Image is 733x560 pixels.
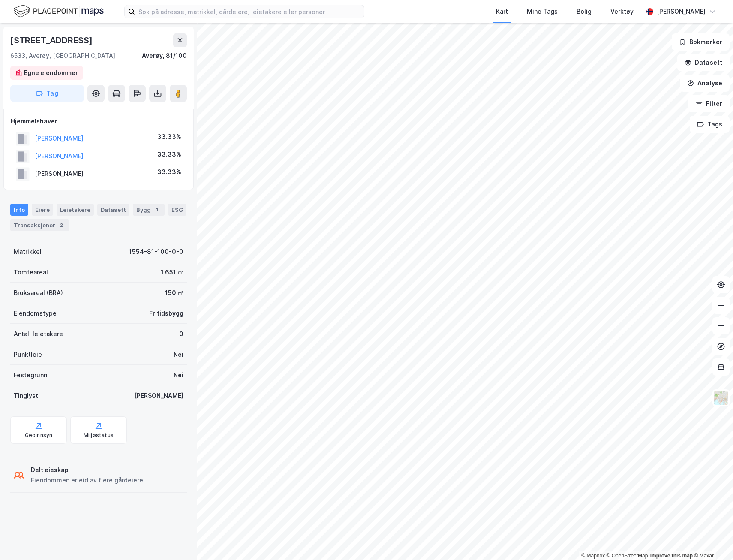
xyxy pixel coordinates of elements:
[24,68,78,78] div: Egne eiendommer
[577,6,592,17] div: Bolig
[179,329,183,339] div: 0
[496,6,508,17] div: Kart
[10,219,69,231] div: Transaksjoner
[672,33,730,51] button: Bokmerker
[690,116,730,133] button: Tags
[713,390,729,406] img: Z
[14,308,57,319] div: Eiendomstype
[14,391,38,401] div: Tinglyst
[10,204,28,216] div: Info
[607,553,648,559] a: OpenStreetMap
[650,553,693,559] a: Improve this map
[25,432,53,439] div: Geoinnsyn
[10,85,84,102] button: Tag
[165,288,183,298] div: 150 ㎡
[31,465,143,475] div: Delt eieskap
[142,51,187,61] div: Averøy, 81/100
[157,132,181,142] div: 33.33%
[14,329,63,339] div: Antall leietakere
[690,519,733,560] iframe: Chat Widget
[129,247,183,257] div: 1554-81-100-0-0
[527,6,558,17] div: Mine Tags
[57,204,94,216] div: Leietakere
[14,4,104,19] img: logo.f888ab2527a4732fd821a326f86c7f29.svg
[84,432,114,439] div: Miljøstatus
[153,205,161,214] div: 1
[10,33,94,47] div: [STREET_ADDRESS]
[690,519,733,560] div: Kontrollprogram for chat
[157,149,181,160] div: 33.33%
[134,391,183,401] div: [PERSON_NAME]
[35,169,84,179] div: [PERSON_NAME]
[174,349,183,360] div: Nei
[135,5,364,18] input: Søk på adresse, matrikkel, gårdeiere, leietakere eller personer
[161,267,183,277] div: 1 651 ㎡
[677,54,730,71] button: Datasett
[10,51,115,61] div: 6533, Averøy, [GEOGRAPHIC_DATA]
[97,204,129,216] div: Datasett
[11,116,186,126] div: Hjemmelshaver
[157,167,181,177] div: 33.33%
[14,288,63,298] div: Bruksareal (BRA)
[581,553,605,559] a: Mapbox
[14,349,42,360] div: Punktleie
[610,6,634,17] div: Verktøy
[57,221,66,229] div: 2
[32,204,53,216] div: Eiere
[688,95,730,112] button: Filter
[31,475,143,485] div: Eiendommen er eid av flere gårdeiere
[680,75,730,92] button: Analyse
[14,247,42,257] div: Matrikkel
[133,204,165,216] div: Bygg
[168,204,186,216] div: ESG
[14,370,47,380] div: Festegrunn
[174,370,183,380] div: Nei
[149,308,183,319] div: Fritidsbygg
[657,6,706,17] div: [PERSON_NAME]
[14,267,48,277] div: Tomteareal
